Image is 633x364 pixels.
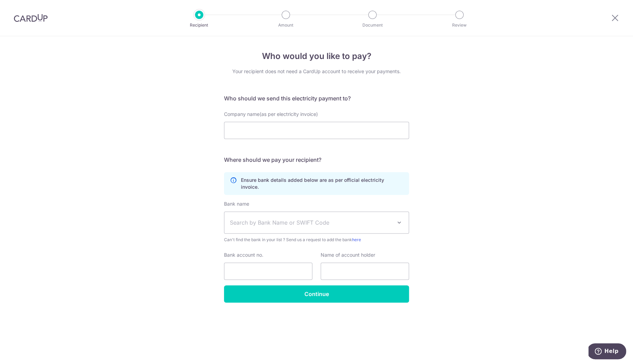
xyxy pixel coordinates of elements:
img: CardUp [14,14,48,22]
div: Your recipient does not need a CardUp account to receive your payments. [224,68,409,75]
input: Continue [224,285,409,303]
p: Ensure bank details added below are as per official electricity invoice. [241,177,403,190]
a: here [352,237,361,242]
p: Amount [260,22,311,29]
span: Can't find the bank in your list ? Send us a request to add the bank [224,236,409,243]
span: Help [16,5,30,11]
p: Recipient [174,22,225,29]
h5: Where should we pay your recipient? [224,156,409,164]
p: Document [347,22,398,29]
h4: Who would you like to pay? [224,50,409,62]
h5: Who should we send this electricity payment to? [224,94,409,102]
p: Review [434,22,485,29]
span: Company name(as per electricity invoice) [224,111,318,117]
iframe: Opens a widget where you can find more information [588,343,626,361]
span: Search by Bank Name or SWIFT Code [230,218,392,227]
label: Bank account no. [224,252,263,258]
label: Bank name [224,200,249,207]
label: Name of account holder [321,252,375,258]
